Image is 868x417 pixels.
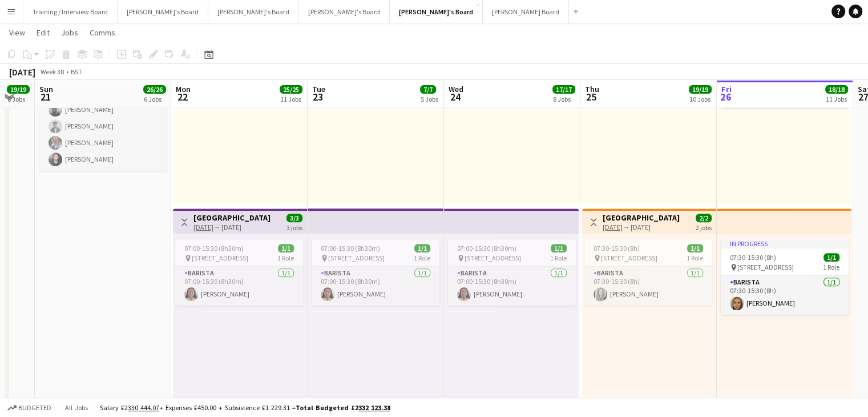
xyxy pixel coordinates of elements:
[483,1,569,23] button: [PERSON_NAME] Board
[296,403,390,412] span: Total Budgeted £2
[299,1,390,23] button: [PERSON_NAME]'s Board
[208,1,299,23] button: [PERSON_NAME]'s Board
[18,404,51,412] span: Budgeted
[38,67,66,76] span: Week 38
[63,403,90,412] span: All jobs
[9,27,25,38] span: View
[23,1,118,23] button: Training / Interview Board
[56,25,83,40] a: Jobs
[118,1,208,23] button: [PERSON_NAME]'s Board
[37,27,50,38] span: Edit
[61,27,78,38] span: Jobs
[90,27,115,38] span: Comms
[358,403,390,412] tcxspan: Call 332 123.38 via 3CX
[9,66,35,78] div: [DATE]
[390,1,483,23] button: [PERSON_NAME]'s Board
[100,403,390,412] div: Salary £2 + Expenses £450.00 + Subsistence £1 229.31 =
[85,25,120,40] a: Comms
[128,403,159,412] tcxspan: Call 330 444.07 via 3CX
[32,25,54,40] a: Edit
[6,402,53,414] button: Budgeted
[5,25,30,40] a: View
[71,67,82,76] div: BST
